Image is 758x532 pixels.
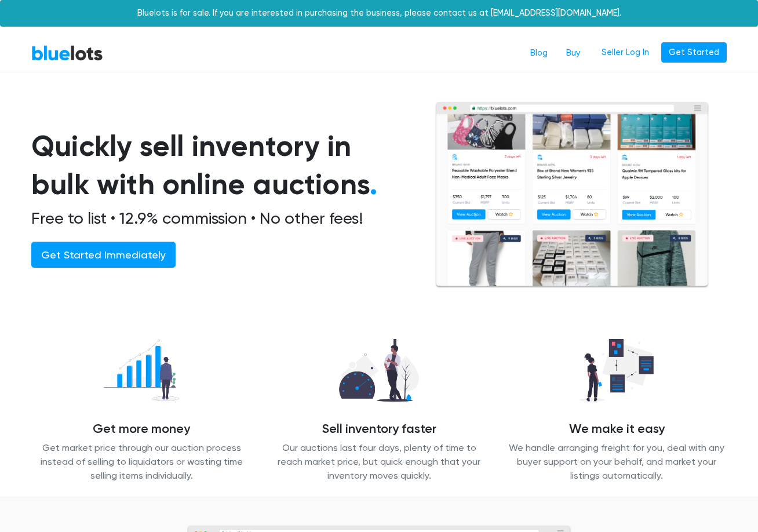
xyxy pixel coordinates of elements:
a: Buy [557,42,589,64]
a: BlueLots [31,45,103,61]
p: We handle arranging freight for you, deal with any buyer support on your behalf, and market your ... [506,441,727,483]
img: we_manage-77d26b14627abc54d025a00e9d5ddefd645ea4957b3cc0d2b85b0966dac19dae.png [570,333,663,408]
p: Get market price through our auction process instead of selling to liquidators or wasting time se... [31,441,252,483]
h4: Sell inventory faster [269,422,489,437]
a: Get Started Immediately [31,242,176,268]
h4: Get more money [31,422,252,437]
span: . [370,167,377,202]
h1: Quickly sell inventory in bulk with online auctions [31,127,407,204]
img: recover_more-49f15717009a7689fa30a53869d6e2571c06f7df1acb54a68b0676dd95821868.png [94,333,189,408]
h4: We make it easy [506,422,727,437]
a: Seller Log In [594,42,657,63]
a: Blog [521,42,557,64]
img: sell_faster-bd2504629311caa3513348c509a54ef7601065d855a39eafb26c6393f8aa8a46.png [330,333,429,408]
a: Get Started [661,42,727,63]
p: Our auctions last four days, plenty of time to reach market price, but quick enough that your inv... [269,441,489,483]
h2: Free to list • 12.9% commission • No other fees! [31,209,407,228]
img: browserlots-effe8949e13f0ae0d7b59c7c387d2f9fb811154c3999f57e71a08a1b8b46c466.png [435,101,709,289]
